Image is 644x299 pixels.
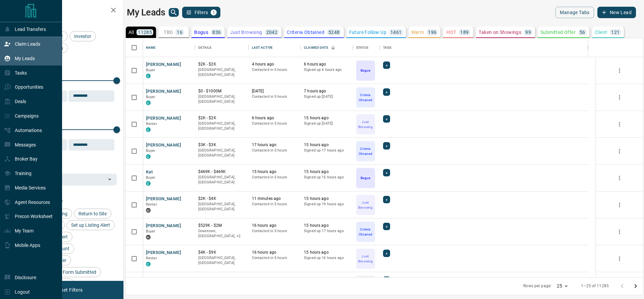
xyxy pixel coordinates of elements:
div: Claimed Date [301,38,353,57]
p: Signed up 6 hours ago [304,67,350,73]
button: [PERSON_NAME] [146,88,181,95]
p: 121 [611,30,620,35]
p: [DATE] [252,88,298,94]
div: Investor [69,31,96,41]
span: Set up Listing Alert [69,222,112,228]
span: + [385,169,388,176]
button: Manage Tabs [555,7,594,18]
button: search button [169,8,179,17]
p: Contacted in 5 hours [252,67,298,73]
span: + [385,116,388,122]
span: Return to Site [76,211,109,216]
div: Return to Site [74,209,111,219]
p: Criteria Obtained [287,30,324,35]
div: Status [353,38,380,57]
p: Contacted in 5 hours [252,175,298,180]
div: condos.ca [146,100,151,105]
p: 99 [525,30,531,35]
p: $--- [198,276,245,282]
p: Contacted in 5 hours [252,121,298,126]
span: + [385,223,388,230]
button: more [614,119,625,129]
div: + [383,196,390,203]
div: + [383,169,390,176]
p: 12 hours ago [252,276,298,282]
div: condos.ca [146,181,151,186]
div: + [383,276,390,284]
p: [GEOGRAPHIC_DATA], [GEOGRAPHIC_DATA] [198,67,245,78]
p: Rows per page: [523,283,551,289]
div: Name [146,38,156,57]
p: 11285 [138,30,152,35]
p: $3K - $3K [198,142,245,148]
div: Last Active [252,38,273,57]
p: [GEOGRAPHIC_DATA], [GEOGRAPHIC_DATA] [198,255,245,266]
p: [GEOGRAPHIC_DATA], [GEOGRAPHIC_DATA] [198,175,245,185]
p: 15 hours ago [304,142,350,148]
div: + [383,223,390,230]
p: $2K - $2K [198,61,245,67]
p: 6 hours ago [304,61,350,67]
button: more [614,227,625,237]
p: Criteria Obtained [357,146,374,156]
span: Renter [146,256,157,260]
p: Contacted in 5 hours [252,255,298,261]
div: + [383,88,390,96]
span: + [385,196,388,203]
p: 16 hours ago [252,250,298,255]
span: Buyer [146,95,156,99]
div: Details [198,38,212,57]
button: [PERSON_NAME] [146,196,181,202]
div: + [383,115,390,123]
p: 1461 [390,30,402,35]
p: Criteria Obtained [357,227,374,237]
p: HOT [446,30,456,35]
button: more [614,92,625,102]
p: 16 hours ago [252,223,298,228]
div: Last Active [249,38,301,57]
p: Criteria Obtained [357,92,374,102]
p: Contacted in 5 hours [252,148,298,153]
p: Signed up 17 hours ago [304,228,350,234]
p: Bogus [361,175,370,180]
p: East End, Toronto [198,228,245,239]
h1: My Leads [127,7,165,18]
div: + [383,142,390,149]
p: 16 [177,30,182,35]
p: 5248 [328,30,340,35]
button: more [614,173,625,183]
p: Contacted in 5 hours [252,202,298,207]
p: Client [595,30,607,35]
p: $4K - $9K [198,250,245,255]
p: 836 [212,30,221,35]
button: Go to next page [629,280,642,293]
p: All [128,30,134,35]
div: condos.ca [146,127,151,132]
p: [GEOGRAPHIC_DATA], [GEOGRAPHIC_DATA] [198,202,245,212]
p: Just Browsing [357,119,374,129]
p: 2042 [266,30,278,35]
h2: Filters [21,7,117,15]
p: TBD [164,30,173,35]
span: Renter [146,202,157,207]
p: Just Browsing [357,254,374,264]
p: $529K - $2M [198,223,245,228]
div: + [383,61,390,69]
p: Taken on Showings [479,30,521,35]
p: 7 hours ago [304,88,350,94]
button: more [614,200,625,210]
button: Kat [146,169,153,175]
span: + [385,250,388,257]
p: Signed up 16 hours ago [304,255,350,261]
p: $2K - $2K [198,115,245,121]
button: [PERSON_NAME] [146,223,181,229]
div: mrloft.ca [146,235,151,240]
div: Claimed Date [304,38,328,57]
p: Contacted in 5 hours [252,94,298,99]
button: [PERSON_NAME] [146,142,181,148]
span: Buyer [146,229,156,233]
p: $0 - $1000M [198,88,245,94]
div: Tags [380,38,588,57]
p: Bogus [194,30,208,35]
div: Tags [383,38,392,57]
